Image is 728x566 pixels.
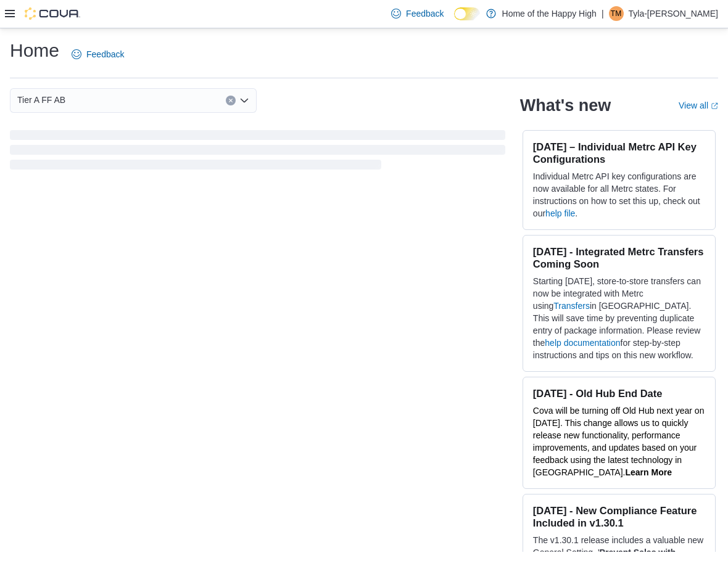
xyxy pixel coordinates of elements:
[629,6,718,21] p: Tyla-[PERSON_NAME]
[406,7,444,20] span: Feedback
[533,245,705,270] h3: [DATE] - Integrated Metrc Transfers Coming Soon
[386,1,449,26] a: Feedback
[454,20,455,21] span: Dark Mode
[611,6,621,21] span: TM
[86,48,124,60] span: Feedback
[553,301,590,311] a: Transfers
[502,6,597,21] p: Home of the Happy High
[602,6,604,21] p: |
[533,387,705,400] h3: [DATE] - Old Hub End Date
[533,275,705,361] p: Starting [DATE], store-to-store transfers can now be integrated with Metrc using in [GEOGRAPHIC_D...
[609,6,624,21] div: Tyla-Moon Simpson
[239,96,249,105] button: Open list of options
[10,38,59,63] h1: Home
[454,7,480,20] input: Dark Mode
[533,504,705,529] h3: [DATE] - New Compliance Feature Included in v1.30.1
[25,7,80,20] img: Cova
[17,92,65,107] span: Tier A FF AB
[10,133,505,172] span: Loading
[711,102,718,110] svg: External link
[533,406,705,477] span: Cova will be turning off Old Hub next year on [DATE]. This change allows us to quickly release ne...
[545,338,620,348] a: help documentation
[520,96,611,115] h2: What's new
[545,208,575,218] a: help file
[67,42,129,67] a: Feedback
[226,96,236,105] button: Clear input
[625,467,671,477] a: Learn More
[679,100,718,110] a: View allExternal link
[533,170,705,219] p: Individual Metrc API key configurations are now available for all Metrc states. For instructions ...
[533,141,705,165] h3: [DATE] – Individual Metrc API Key Configurations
